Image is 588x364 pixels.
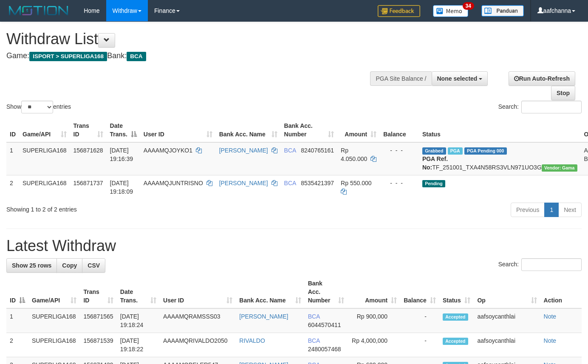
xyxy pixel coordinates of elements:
span: Rp 550.000 [341,180,371,186]
a: Stop [551,86,575,100]
td: aafsoycanthlai [474,333,540,357]
div: Showing 1 to 2 of 2 entries [6,202,239,214]
input: Search: [521,258,582,271]
span: Grabbed [422,147,446,155]
span: BCA [284,147,296,154]
span: 156871628 [73,147,103,154]
span: Show 25 rows [12,262,51,269]
th: Bank Acc. Name: activate to sort column ascending [236,276,304,308]
h4: Game: Bank: [6,52,384,60]
a: [PERSON_NAME] [219,147,268,154]
th: User ID: activate to sort column ascending [160,276,236,308]
td: aafsoycanthlai [474,308,540,333]
td: 156871565 [80,308,116,333]
span: BCA [308,337,320,344]
td: [DATE] 19:18:22 [117,333,160,357]
a: Copy [57,258,82,273]
td: - [400,333,439,357]
th: Date Trans.: activate to sort column ascending [117,276,160,308]
span: Vendor URL: https://trx31.1velocity.biz [542,164,577,172]
span: AAAAMQJOYKO1 [144,147,192,154]
h1: Latest Withdraw [6,237,582,254]
td: SUPERLIGA168 [28,333,80,357]
span: Copy 8535421397 to clipboard [301,180,334,186]
input: Search: [521,101,582,113]
td: AAAAMQRAMSSS03 [160,308,236,333]
button: None selected [432,71,488,86]
b: PGA Ref. No: [422,155,448,171]
div: - - - [383,146,416,155]
label: Search: [498,258,582,271]
img: Feedback.jpg [378,5,420,17]
td: Rp 900,000 [348,308,400,333]
span: AAAAMQJUNTRISNO [144,180,203,186]
label: Show entries [6,101,71,113]
span: Accepted [443,313,468,321]
td: Rp 4,000,000 [348,333,400,357]
th: Amount: activate to sort column ascending [348,276,400,308]
span: None selected [437,75,478,82]
span: CSV [88,262,100,269]
label: Search: [498,101,582,113]
span: [DATE] 19:18:09 [110,180,133,195]
a: 1 [544,203,559,217]
span: Copy 6044570411 to clipboard [308,322,341,328]
th: Amount: activate to sort column ascending [337,118,380,142]
td: SUPERLIGA168 [28,308,80,333]
span: 34 [463,2,474,10]
span: BCA [127,52,146,61]
a: Show 25 rows [6,258,57,273]
td: 156871539 [80,333,116,357]
span: PGA Pending [464,147,507,155]
span: Marked by aafsoycanthlai [448,147,463,155]
th: Game/API: activate to sort column ascending [19,118,70,142]
td: SUPERLIGA168 [19,175,70,199]
img: MOTION_logo.png [6,4,71,17]
td: 1 [6,142,19,175]
div: PGA Site Balance / [370,71,431,86]
th: Trans ID: activate to sort column ascending [70,118,107,142]
a: Previous [511,203,545,217]
span: BCA [284,180,296,186]
span: ISPORT > SUPERLIGA168 [29,52,107,61]
th: Status: activate to sort column ascending [439,276,474,308]
th: Game/API: activate to sort column ascending [28,276,80,308]
th: Status [419,118,581,142]
th: Bank Acc. Number: activate to sort column ascending [305,276,348,308]
span: Accepted [443,338,468,345]
span: Pending [422,180,445,187]
span: Copy 2480057468 to clipboard [308,346,341,353]
td: TF_251001_TXA4N58RS3VLN971UO3G [419,142,581,175]
td: 1 [6,308,28,333]
td: AAAAMQRIVALDO2050 [160,333,236,357]
select: Showentries [21,101,53,113]
td: 2 [6,175,19,199]
a: Run Auto-Refresh [509,71,575,86]
span: BCA [308,313,320,320]
span: Copy 8240765161 to clipboard [301,147,334,154]
th: ID: activate to sort column descending [6,276,28,308]
th: Date Trans.: activate to sort column descending [107,118,140,142]
img: Button%20Memo.svg [433,5,469,17]
img: panduan.png [481,5,524,17]
h1: Withdraw List [6,31,384,48]
th: Bank Acc. Name: activate to sort column ascending [216,118,281,142]
th: Bank Acc. Number: activate to sort column ascending [281,118,338,142]
a: [PERSON_NAME] [219,180,268,186]
th: User ID: activate to sort column ascending [140,118,216,142]
div: - - - [383,179,416,187]
th: Balance: activate to sort column ascending [400,276,439,308]
a: Next [558,203,582,217]
span: Copy [62,262,77,269]
a: Note [544,313,557,320]
td: - [400,308,439,333]
th: ID [6,118,19,142]
span: Rp 4.050.000 [341,147,367,162]
a: [PERSON_NAME] [239,313,288,320]
th: Action [540,276,582,308]
a: RIVALDO [239,337,265,344]
td: [DATE] 19:18:24 [117,308,160,333]
a: Note [544,337,557,344]
span: 156871737 [73,180,103,186]
td: 2 [6,333,28,357]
